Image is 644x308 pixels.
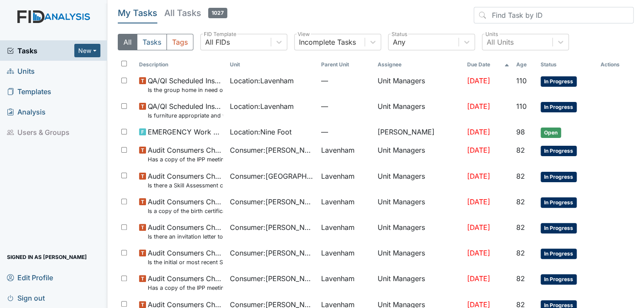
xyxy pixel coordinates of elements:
[7,250,87,264] span: Signed in as [PERSON_NAME]
[121,61,127,66] input: Toggle All Rows Selected
[137,34,167,50] button: Tasks
[467,197,490,206] span: [DATE]
[516,197,525,206] span: 82
[148,155,223,164] small: Has a copy of the IPP meeting been sent to the Parent/Guardian [DATE] of the meeting?
[374,98,464,123] td: Unit Managers
[541,146,577,156] span: In Progress
[374,57,464,72] th: Assignee
[118,34,193,50] div: Type filter
[374,270,464,295] td: Unit Managers
[516,128,525,136] span: 98
[541,128,561,138] span: Open
[467,76,490,85] span: [DATE]
[74,44,100,57] button: New
[321,171,355,181] span: Lavenham
[136,57,227,72] th: Toggle SortBy
[321,222,355,233] span: Lavenham
[321,101,371,111] span: —
[148,75,223,94] span: QA/QI Scheduled Inspection Is the group home in need of any outside repairs (paint, gutters, pres...
[148,273,223,292] span: Audit Consumers Charts Has a copy of the IPP meeting been sent to the Parent/Guardian within 30 d...
[374,167,464,193] td: Unit Managers
[516,76,527,85] span: 110
[321,197,355,207] span: Lavenham
[516,172,525,180] span: 82
[597,57,634,72] th: Actions
[230,197,314,207] span: Consumer : [PERSON_NAME]
[118,34,137,50] button: All
[230,75,294,86] span: Location : Lavenham
[148,101,223,120] span: QA/QI Scheduled Inspection Is furniture appropriate and well-maintained (broken, missing pieces, ...
[148,111,223,120] small: Is furniture appropriate and well-maintained (broken, missing pieces, sufficient number for seati...
[208,8,227,18] span: 1027
[321,145,355,155] span: Lavenham
[541,76,577,87] span: In Progress
[148,86,223,94] small: Is the group home in need of any outside repairs (paint, gutters, pressure wash, etc.)?
[541,223,577,233] span: In Progress
[7,271,53,284] span: Edit Profile
[148,233,223,241] small: Is there an invitation letter to Parent/Guardian for current years team meetings in T-Logs (Therap)?
[513,57,537,72] th: Toggle SortBy
[148,222,223,241] span: Audit Consumers Charts Is there an invitation letter to Parent/Guardian for current years team me...
[374,193,464,219] td: Unit Managers
[374,72,464,98] td: Unit Managers
[516,223,525,232] span: 82
[321,127,371,137] span: —
[467,274,490,283] span: [DATE]
[516,274,525,283] span: 82
[7,85,51,98] span: Templates
[541,274,577,285] span: In Progress
[230,273,314,284] span: Consumer : [PERSON_NAME]
[321,273,355,284] span: Lavenham
[487,37,514,47] div: All Units
[467,172,490,180] span: [DATE]
[374,219,464,244] td: Unit Managers
[516,102,527,111] span: 110
[467,146,490,154] span: [DATE]
[164,7,227,19] h5: All Tasks
[148,171,223,190] span: Audit Consumers Charts Is there a Skill Assessment completed and updated yearly (no more than one...
[467,102,490,111] span: [DATE]
[148,127,223,137] span: EMERGENCY Work Order
[7,46,74,56] a: Tasks
[230,222,314,233] span: Consumer : [PERSON_NAME]
[230,127,292,137] span: Location : Nine Foot
[393,37,405,47] div: Any
[148,207,223,215] small: Is a copy of the birth certificate found in the file?
[321,248,355,258] span: Lavenham
[7,291,45,305] span: Sign out
[7,64,35,78] span: Units
[148,181,223,190] small: Is there a Skill Assessment completed and updated yearly (no more than one year old)
[230,248,314,258] span: Consumer : [PERSON_NAME]
[118,7,157,19] h5: My Tasks
[374,123,464,141] td: [PERSON_NAME]
[463,57,512,72] th: Toggle SortBy
[537,57,597,72] th: Toggle SortBy
[541,197,577,208] span: In Progress
[226,57,318,72] th: Toggle SortBy
[148,284,223,292] small: Has a copy of the IPP meeting been sent to the Parent/Guardian [DATE] of the meeting?
[516,249,525,257] span: 82
[148,197,223,215] span: Audit Consumers Charts Is a copy of the birth certificate found in the file?
[230,145,314,155] span: Consumer : [PERSON_NAME]
[541,249,577,259] span: In Progress
[230,171,314,181] span: Consumer : [GEOGRAPHIC_DATA][PERSON_NAME][GEOGRAPHIC_DATA]
[148,145,223,164] span: Audit Consumers Charts Has a copy of the IPP meeting been sent to the Parent/Guardian within 30 d...
[467,249,490,257] span: [DATE]
[7,105,46,118] span: Analysis
[148,258,223,266] small: Is the initial or most recent Social Evaluation in the chart?
[541,102,577,112] span: In Progress
[148,248,223,266] span: Audit Consumers Charts Is the initial or most recent Social Evaluation in the chart?
[166,34,193,50] button: Tags
[205,37,230,47] div: All FIDs
[321,75,371,86] span: —
[318,57,374,72] th: Toggle SortBy
[374,244,464,270] td: Unit Managers
[474,7,634,23] input: Find Task by ID
[541,172,577,182] span: In Progress
[299,37,356,47] div: Incomplete Tasks
[230,101,294,111] span: Location : Lavenham
[374,141,464,167] td: Unit Managers
[467,223,490,232] span: [DATE]
[467,128,490,136] span: [DATE]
